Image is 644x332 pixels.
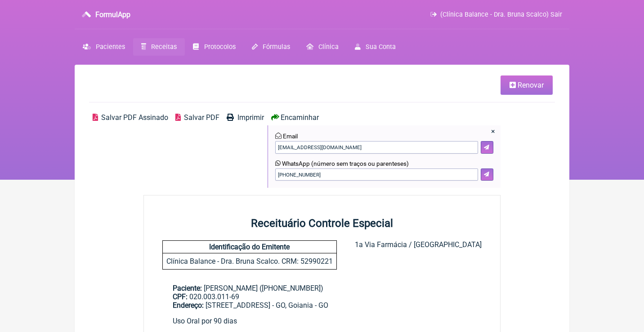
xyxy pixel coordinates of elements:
a: Fechar [491,127,495,136]
p: Clínica Balance - Dra. Bruna Scalco. CRM: 52990221 [163,253,336,269]
span: Salvar PDF Assinado [101,113,168,122]
a: Pacientes [75,38,133,56]
a: Fórmulas [244,38,298,56]
a: Encaminhar [271,113,319,122]
div: [PERSON_NAME] ([PHONE_NUMBER]) [173,284,471,310]
a: Receitas [133,38,185,56]
span: WhatsApp (número sem traços ou parenteses) [282,160,409,167]
span: CPF: [173,292,188,301]
h4: Identificação do Emitente [163,241,336,253]
span: Email [283,133,298,140]
div: [STREET_ADDRESS] - GO, Goiania - GO [173,301,471,310]
a: Sua Conta [347,38,404,56]
div: 1a Via Farmácia / [GEOGRAPHIC_DATA] [355,240,482,270]
span: Salvar PDF [184,113,219,122]
a: Renovar [501,75,553,95]
h2: Receituário Controle Especial [144,217,500,230]
a: Clínica [298,38,347,56]
span: Protocolos [204,43,236,51]
a: Imprimir [227,113,264,188]
div: 020.003.011-69 [173,292,471,301]
span: (Clínica Balance - Dra. Bruna Scalco) Sair [440,11,562,18]
span: Paciente: [173,284,202,292]
span: Endereço: [173,301,204,310]
span: Pacientes [96,43,125,51]
span: Encaminhar [281,113,319,122]
a: Protocolos [185,38,243,56]
span: Imprimir [237,113,264,122]
a: (Clínica Balance - Dra. Bruna Scalco) Sair [430,11,562,18]
span: Clínica [318,43,339,51]
span: Receitas [151,43,177,51]
span: Renovar [518,81,544,89]
span: Sua Conta [366,43,396,51]
h3: FormulApp [95,10,130,19]
a: Salvar PDF Assinado [93,113,168,188]
a: Salvar PDF [175,113,219,188]
span: Fórmulas [263,43,290,51]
